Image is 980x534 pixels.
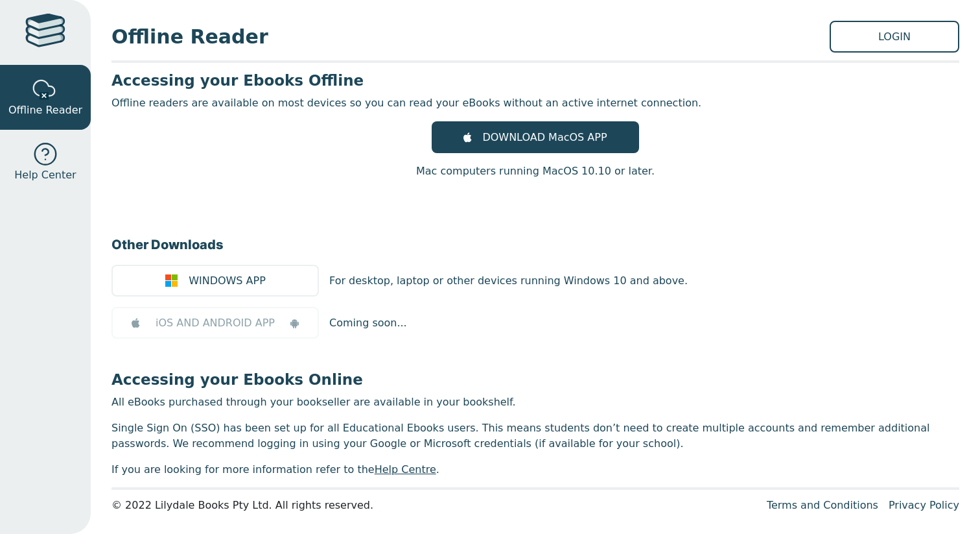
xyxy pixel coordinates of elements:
[111,265,319,297] a: WINDOWS APP
[111,22,830,51] span: Offline Reader
[156,315,275,331] span: iOS AND ANDROID APP
[767,499,878,511] a: Terms and Conditions
[889,499,959,511] a: Privacy Policy
[432,121,639,153] a: DOWNLOAD MacOS APP
[111,498,756,513] div: © 2022 Lilydale Books Pty Ltd. All rights reserved.
[8,103,82,118] span: Offline Reader
[830,21,959,53] a: LOGIN
[111,95,959,111] p: Offline readers are available on most devices so you can read your eBooks without an active inter...
[111,462,959,478] p: If you are looking for more information refer to the .
[111,370,959,389] h3: Accessing your Ebooks Online
[189,273,266,289] span: WINDOWS APP
[14,167,76,183] span: Help Center
[111,420,959,452] p: Single Sign On (SSO) has been set up for all Educational Ebooks users. This means students don’t ...
[111,71,959,90] h3: Accessing your Ebooks Offline
[375,463,436,476] a: Help Centre
[482,130,607,145] span: DOWNLOAD MacOS APP
[111,394,959,410] p: All eBooks purchased through your bookseller are available in your bookshelf.
[329,315,407,331] p: Coming soon...
[329,273,688,289] p: For desktop, laptop or other devices running Windows 10 and above.
[416,164,655,179] p: Mac computers running MacOS 10.10 or later.
[111,235,959,254] h3: Other Downloads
